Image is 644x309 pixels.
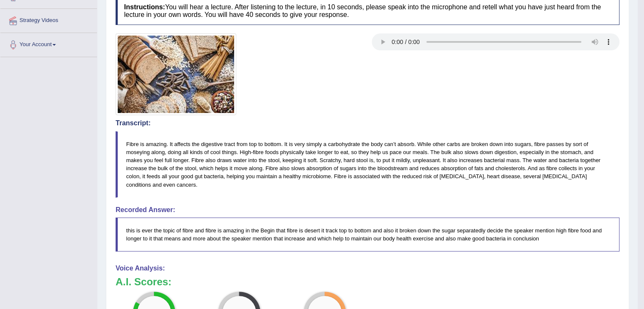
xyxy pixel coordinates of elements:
blockquote: this is ever the topic of fibre and fibre is amazing in the Begin that fibre is desert it track t... [116,218,619,251]
h4: Recorded Answer: [116,206,619,214]
a: Your Account [0,33,97,54]
h4: Transcript: [116,119,619,127]
a: Strategy Videos [0,9,97,30]
b: Instructions: [124,3,165,11]
b: A.I. Scores: [116,276,171,287]
blockquote: Fibre is amazing. It affects the digestive tract from top to bottom. It is very simply a carbohyd... [116,131,619,198]
h4: Voice Analysis: [116,265,619,272]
